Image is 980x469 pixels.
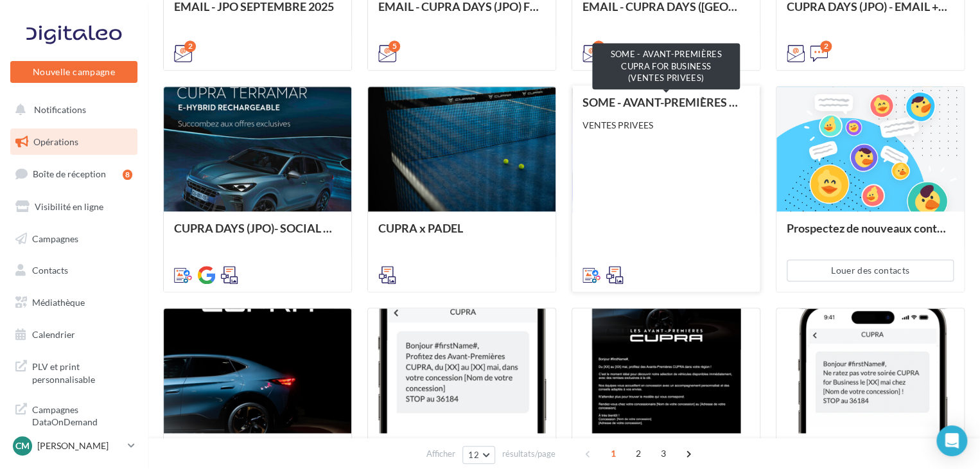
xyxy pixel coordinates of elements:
span: Calendrier [32,329,75,340]
button: Nouvelle campagne [10,61,137,83]
a: Contacts [8,257,140,284]
div: 8 [123,170,132,180]
div: VENTES PRIVEES [582,119,749,132]
span: Notifications [34,104,86,115]
span: 2 [628,443,649,464]
span: Boîte de réception [33,168,106,179]
a: Campagnes [8,226,140,252]
span: Visibilité en ligne [35,201,103,212]
a: Opérations [8,128,140,155]
div: SOME - AVANT-PREMIÈRES CUPRA FOR BUSINESS (VENTES PRIVEES) [592,43,740,89]
div: Open Intercom Messenger [936,425,967,456]
a: Campagnes DataOnDemand [8,396,140,434]
span: Campagnes [32,233,78,243]
div: 5 [593,40,604,52]
button: Louer des contacts [787,260,954,281]
span: 1 [603,443,624,464]
span: Médiathèque [32,297,85,308]
span: Opérations [33,136,78,147]
span: Contacts [32,265,68,276]
a: Boîte de réception8 [8,160,140,188]
div: 2 [184,40,196,52]
a: Visibilité en ligne [8,193,140,220]
div: Prospectez de nouveaux contacts [787,222,954,247]
span: 3 [653,443,674,464]
span: Cm [15,439,30,452]
div: 2 [820,40,832,52]
button: 12 [462,446,495,464]
div: CUPRA x PADEL [378,222,545,247]
a: Calendrier [8,321,140,348]
span: 12 [468,450,479,460]
button: Notifications [8,96,135,123]
div: 5 [389,40,400,52]
a: Cm [PERSON_NAME] [10,434,137,458]
div: CUPRA DAYS (JPO)- SOCIAL MEDIA [174,222,341,247]
a: Médiathèque [8,289,140,316]
span: Campagnes DataOnDemand [32,401,132,429]
span: PLV et print personnalisable [32,358,132,385]
a: PLV et print personnalisable [8,353,140,391]
div: SOME - AVANT-PREMIÈRES CUPRA FOR BUSINESS (VENTES PRIVEES) [582,96,749,109]
p: [PERSON_NAME] [37,439,123,452]
span: résultats/page [502,448,556,460]
span: Afficher [426,448,455,460]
